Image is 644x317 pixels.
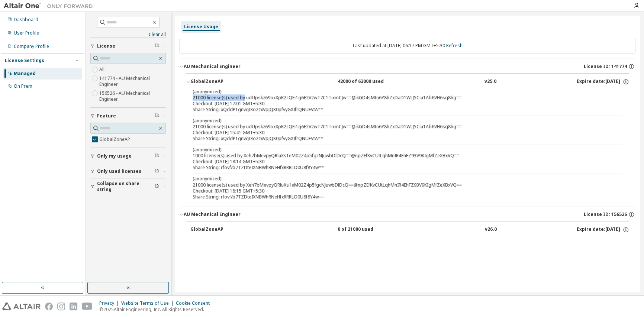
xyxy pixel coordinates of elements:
[97,113,116,119] span: Feature
[193,107,605,113] div: Share String: xQddP1gnvqI3o2zxVpJQK0pfvyGXIfrQNUFVtA==
[193,146,605,159] div: 1000 license(s) used by Xeh7bMevpyQRluXs1eM02Z4p5fgcNJuwbDlDcQ==@npZEfKvCUtLqhMnIR4EhFZ93V9KIgMfZ...
[484,78,496,85] div: v25.0
[193,117,605,130] div: 21000 license(s) used by udUpskz69oxXpK2cQEi1g6E2V2wT7C1TixmCJw==@ikGD4sMtn6Y8hZxDaD1WLJSCiu1Ab6V...
[186,74,629,90] button: GlobalZoneAP42000 of 63000 usedv25.0Expire date:[DATE]
[484,226,496,233] div: v26.0
[176,300,214,306] div: Cookie Consent
[14,43,49,49] div: Company Profile
[584,211,627,217] span: License ID: 156526
[97,153,132,159] span: Only my usage
[155,153,159,159] span: Clear filter
[584,64,627,69] span: License ID: 141774
[193,130,605,136] div: Checkout: [DATE] 15:41 GMT+5:30
[193,146,605,153] p: (anonymized)
[193,194,605,200] div: Share String: rfovf/b7TZDteIXNBWhRNeHfxRRRLO0U8f8Y4w==
[90,178,166,195] button: Collapse on share string
[184,24,218,30] div: License Usage
[90,38,166,54] button: License
[193,88,605,95] p: (anonymized)
[577,226,629,233] div: Expire date: [DATE]
[99,300,121,306] div: Privacy
[193,188,605,194] div: Checkout: [DATE] 18:15 GMT+5:30
[184,64,241,69] div: AU Mechanical Engineer
[155,184,159,190] span: Clear filter
[193,175,605,188] div: 21000 license(s) used by Xeh7bMevpyQRluXs1eM02Z4p5fgcNJuwbDlDcQ==@npZEfKvCUtLqhMnIR4EhFZ93V9KIgMf...
[14,30,39,36] div: User Profile
[14,71,36,77] div: Managed
[45,303,53,310] img: facebook.svg
[193,175,605,182] p: (anonymized)
[97,168,141,174] span: Only used licenses
[155,43,159,49] span: Clear filter
[190,78,257,85] div: GlobalZoneAP
[4,2,97,10] img: Altair One
[90,163,166,179] button: Only used licenses
[190,221,629,238] button: GlobalZoneAP0 of 21000 usedv26.0Expire date:[DATE]
[179,38,636,54] div: Last updated at: [DATE] 06:17 PM GMT+5:30
[155,168,159,174] span: Clear filter
[99,74,166,89] label: 141774 - AU Mechanical Engineer
[338,226,405,233] div: 0 of 21000 used
[193,117,605,124] p: (anonymized)
[193,159,605,165] div: Checkout: [DATE] 18:14 GMT+5:30
[99,89,166,104] label: 156526 - AU Mechanical Engineer
[155,113,159,119] span: Clear filter
[121,300,176,306] div: Website Terms of Use
[338,78,405,85] div: 42000 of 63000 used
[193,88,605,101] div: 21000 license(s) used by udUpskz69oxXpK2cQEi1g6E2V2wT7C1TixmCJw==@ikGD4sMtn6Y8hZxDaD1WLJSCiu1Ab6V...
[97,181,155,193] span: Collapse on share string
[193,101,605,107] div: Checkout: [DATE] 17:01 GMT+5:30
[193,165,605,171] div: Share String: rfovf/b7TZDteIXNBWhRNeHfxRRRLO0U8f8Y4w==
[90,32,166,38] a: Clear all
[14,17,38,23] div: Dashboard
[5,58,44,64] div: License Settings
[82,303,93,310] img: youtube.svg
[70,303,77,310] img: linkedin.svg
[179,206,636,223] button: AU Mechanical EngineerLicense ID: 156526
[97,43,115,49] span: License
[193,136,605,142] div: Share String: xQddP1gnvqI3o2zxVpJQK0pfvyGXIfrQNUFVtA==
[446,42,463,49] a: Refresh
[577,78,629,85] div: Expire date: [DATE]
[57,303,65,310] img: instagram.svg
[2,303,41,310] img: altair_logo.svg
[90,108,166,124] button: Feature
[90,148,166,164] button: Only my usage
[99,306,214,313] p: © 2025 Altair Engineering, Inc. All Rights Reserved.
[184,211,241,217] div: AU Mechanical Engineer
[99,135,132,144] label: GlobalZoneAP
[179,58,636,75] button: AU Mechanical EngineerLicense ID: 141774
[99,65,106,74] label: All
[14,83,32,89] div: On Prem
[190,226,257,233] div: GlobalZoneAP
